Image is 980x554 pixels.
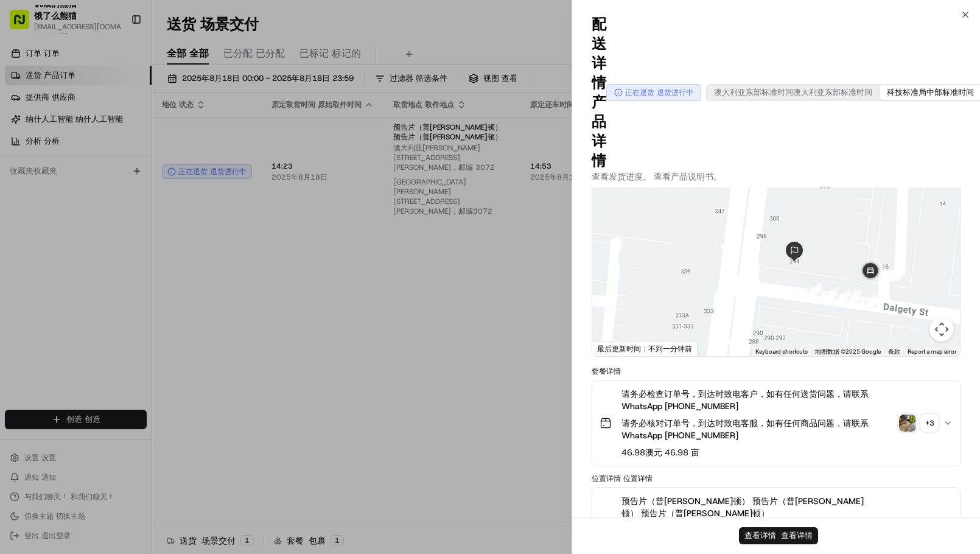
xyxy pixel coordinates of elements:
font: 套餐详情 [592,366,621,376]
button: 请务必检查订单号，到达时致电客户，如有任何送货问题，请联系 WhatsApp [PHONE_NUMBER]请务必核对订单号，到达时致电客服，如有任何商品问题，请联系WhatsApp [PHONE... [592,380,960,466]
font: 8月7日 [176,222,200,231]
button: 拍照取证图片+ 3 [899,415,938,432]
font: 产品详情 [592,93,606,170]
button: 地图相机控件 [929,317,954,342]
font: 位置详情 [592,474,623,483]
button: 查看全部 [184,156,222,170]
button: 查看详情 查看详情 [739,527,818,544]
font: [PERSON_NAME]夫·扎曼·[PERSON_NAME] [38,222,186,231]
a: 在 Google 地图中打开此区域（打开新窗口） [595,340,635,356]
font: 书签 [12,254,27,263]
font: 请务必检查订单号，到达时致电客户，如有任何送货问题，请联系 WhatsApp [PHONE_NUMBER] [621,388,869,412]
button: 开始新聊天 [207,120,222,135]
button: 正在退货 退货进行中 [606,84,701,101]
a: 💻API 文档 [55,267,110,289]
font: 过去的对话 [12,158,49,167]
input: 清除 [32,79,201,91]
font: 46.98澳元 [621,447,665,458]
font: • [40,189,44,198]
img: 阿西夫·扎曼·汗 [12,210,32,230]
font: 查看详情 [781,530,813,541]
font: 请务必核对订单号，到达时致电客服，如有任何商品问题，请联系WhatsApp [PHONE_NUMBER] [621,418,869,441]
img: 1736555255976-a54dd68f-1ca7-489b-9aae-adbdc363a1c4 [12,116,34,138]
font: 如果您需要我们，我们随时为您服务！ [55,129,179,138]
font: 位置详情 [623,474,653,483]
div: 17 [836,289,850,303]
div: 15 [848,289,861,303]
font: 📗 [11,272,23,284]
font: 正在退货 [625,88,654,97]
font: 最后更新时间：不到一分钟前 [597,344,692,354]
a: Report a map error [908,348,956,355]
div: 22 [864,295,877,308]
a: 📗知识库 [7,267,55,289]
font: 欢迎👋 [12,49,60,67]
font: 澳大利亚东部标准时间 [793,87,872,97]
a: 条款 [888,348,900,355]
img: 1727276513143-84d647e1-66c0-4f92-a045-3c9f9f5dfd92 [26,116,47,138]
font: 供电 [101,303,113,310]
button: 键盘快捷键 [755,348,808,356]
font: 查看全部 [188,159,217,167]
font: 塔架 [121,303,133,310]
font: 8月15日 [47,189,75,198]
img: 纳什 [12,12,37,37]
font: • [169,222,173,231]
font: 查看产品说明书。 [654,171,722,182]
font: + [925,418,929,428]
font: 查看发货进度。 [592,171,654,182]
font: 地图数据 ©2025 Google [815,348,881,355]
font: 3 [929,418,934,428]
font: 46.98 亩 [665,447,699,458]
font: 知识库 [24,273,50,283]
a: 供电塔架 [101,301,133,311]
font: 💻 [58,272,71,284]
font: 配送详情 [592,15,606,93]
font: 查看详情 [744,530,776,541]
img: 拍照取证图片 [899,415,916,432]
div: 18 [807,283,821,296]
font: 预告片（普[PERSON_NAME]顿） 预告片（普[PERSON_NAME]顿） 预告片（普[PERSON_NAME]顿） [621,496,864,519]
font: 科技标准局 [887,87,926,97]
img: 谷歌 [595,340,635,356]
font: 中部标准时间 [926,87,974,97]
font: API 文档 [72,273,105,283]
font: 澳大利亚东部标准时间 [714,87,793,97]
div: 14 [825,286,839,300]
font: 开始新聊天 [55,117,97,127]
img: 1736555255976-a54dd68f-1ca7-489b-9aae-adbdc363a1c4 [24,222,34,232]
font: 退货进行中 [657,88,693,97]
